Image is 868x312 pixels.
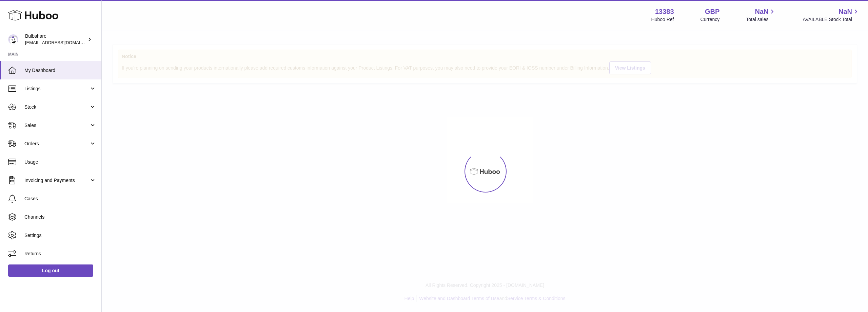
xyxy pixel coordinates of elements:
[25,40,100,45] span: [EMAIL_ADDRESS][DOMAIN_NAME]
[24,232,96,239] span: Settings
[24,122,89,129] span: Sales
[24,86,89,92] span: Listings
[24,196,96,202] span: Cases
[746,16,776,23] span: Total sales
[803,7,860,23] a: NaN AVAILABLE Stock Total
[24,214,96,220] span: Channels
[24,104,89,110] span: Stock
[8,34,18,44] img: rimmellive@bulbshare.com
[705,7,719,16] strong: GBP
[25,33,86,46] div: Bulbshare
[24,159,96,165] span: Usage
[803,16,860,23] span: AVAILABLE Stock Total
[24,67,96,74] span: My Dashboard
[655,7,674,16] strong: 13383
[24,177,89,184] span: Invoicing and Payments
[755,7,768,16] span: NaN
[839,7,852,16] span: NaN
[24,251,96,257] span: Returns
[24,141,89,147] span: Orders
[746,7,776,23] a: NaN Total sales
[651,16,674,23] div: Huboo Ref
[701,16,720,23] div: Currency
[8,264,93,277] a: Log out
